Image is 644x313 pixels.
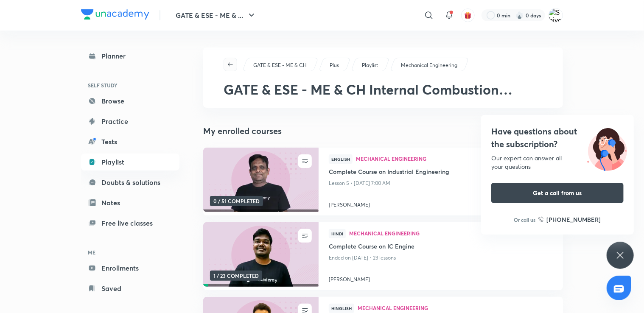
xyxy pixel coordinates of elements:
p: Mechanical Engineering [401,61,457,69]
p: Or call us [514,216,536,224]
h6: SELF STUDY [81,78,179,92]
button: GATE & ESE - ME & ... [171,7,262,24]
a: Playlist [81,154,179,170]
span: Mechanical Engineering [358,305,553,310]
span: Hinglish [329,304,354,313]
a: Practice [81,113,179,130]
a: Company Logo [81,9,149,22]
p: Lesson 5 • [DATE] 7:00 AM [329,178,553,189]
img: avatar [464,11,472,19]
span: 0 / 51 COMPLETED [210,196,263,206]
a: [PHONE_NUMBER] [538,215,601,224]
a: Plus [328,61,341,69]
a: Enrollments [81,260,179,277]
a: Tests [81,133,179,150]
h6: ME [81,245,179,260]
img: new-thumbnail [202,147,319,213]
a: Mechanical Engineering [356,156,553,162]
span: Hindi [329,229,346,238]
a: Notes [81,194,179,211]
span: English [329,154,353,164]
a: Mechanical Engineering [400,61,459,69]
p: Plus [330,61,339,69]
span: Mechanical Engineering [349,231,553,236]
span: 1 / 23 COMPLETED [210,271,262,281]
a: [PERSON_NAME] [329,272,553,283]
h6: [PHONE_NUMBER] [547,215,601,224]
img: Shivam Singh [549,8,563,22]
h4: Have questions about the subscription? [491,125,624,151]
a: Free live classes [81,215,179,232]
a: new-thumbnail1 / 23 COMPLETED [203,222,319,290]
img: Company Logo [81,9,149,20]
button: avatar [461,8,475,22]
a: Complete Course on Industrial Engineering [329,167,553,178]
p: Playlist [362,61,378,69]
a: Mechanical Engineering [349,231,553,237]
a: Planner [81,48,179,64]
img: streak [515,11,524,20]
span: GATE & ESE - ME & CH Internal Combustion Engine [224,80,512,115]
a: Browse [81,92,179,109]
p: GATE & ESE - ME & CH [253,61,307,69]
p: Ended on [DATE] • 23 lessons [329,252,553,263]
img: new-thumbnail [202,222,319,288]
a: Playlist [361,61,380,69]
a: Mechanical Engineering [358,305,553,311]
a: [PERSON_NAME] [329,198,553,209]
a: Complete Course on IC Engine [329,242,553,252]
a: new-thumbnail0 / 51 COMPLETED [203,148,319,215]
img: ttu_illustration_new.svg [580,125,634,171]
span: Mechanical Engineering [356,156,553,161]
div: Our expert can answer all your questions [491,154,624,171]
a: Saved [81,280,179,297]
h4: My enrolled courses [203,125,563,137]
button: Get a call from us [491,183,624,203]
a: Doubts & solutions [81,174,179,191]
a: GATE & ESE - ME & CH [252,61,308,69]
